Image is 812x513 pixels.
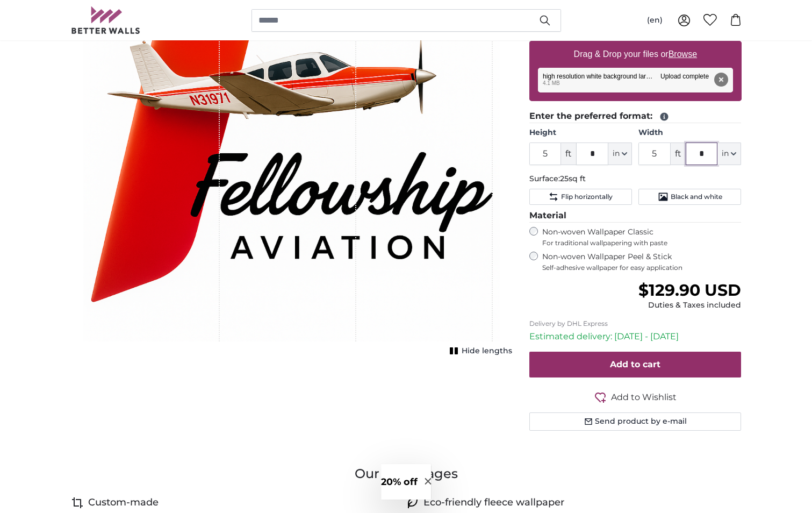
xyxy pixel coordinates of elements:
[608,142,632,165] button: in
[560,174,586,183] span: 25sq ft
[611,391,677,404] span: Add to Wishlist
[529,110,742,123] legend: Enter the preferred format:
[669,49,697,59] u: Browse
[717,142,741,165] button: in
[529,127,632,138] label: Height
[71,6,141,34] img: Betterwalls
[561,193,613,201] span: Flip horizontally
[613,148,620,159] span: in
[561,142,576,165] span: ft
[671,193,722,201] span: Black and white
[638,300,741,311] div: Duties & Taxes included
[542,252,742,272] label: Non-woven Wallpaper Peel & Stick
[447,344,512,359] button: Hide lengths
[462,346,512,357] span: Hide lengths
[529,390,742,404] button: Add to Wishlist
[722,148,729,159] span: in
[638,280,741,300] span: $129.90 USD
[529,352,742,377] button: Add to cart
[529,189,632,205] button: Flip horizontally
[529,412,742,431] button: Send product by e-mail
[610,359,660,369] span: Add to cart
[88,495,159,510] h4: Custom-made
[542,263,742,272] span: Self-adhesive wallpaper for easy application
[529,319,742,328] p: Delivery by DHL Express
[71,465,742,482] h3: Our advantages
[529,174,742,184] p: Surface:
[542,239,742,247] span: For traditional wallpapering with paste
[423,495,564,510] h4: Eco-friendly fleece wallpaper
[542,227,742,247] label: Non-woven Wallpaper Classic
[671,142,686,165] span: ft
[638,127,741,138] label: Width
[569,44,701,65] label: Drag & Drop your files or
[638,189,741,205] button: Black and white
[529,209,742,223] legend: Material
[638,11,671,30] button: (en)
[529,330,742,343] p: Estimated delivery: [DATE] - [DATE]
